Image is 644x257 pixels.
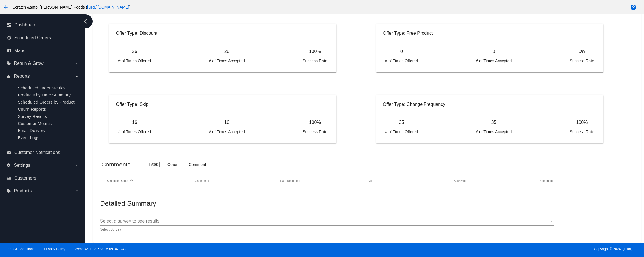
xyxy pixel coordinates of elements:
button: Change sorting for comment [540,179,553,183]
p: 100% [309,120,321,125]
span: Select a survey to see results [100,219,159,223]
p: 35 [399,120,404,125]
span: Customer Notifications [14,150,60,155]
span: Type: [149,162,158,166]
mat-icon: help [630,4,637,11]
i: local_offer [6,61,11,66]
button: Change sorting for type [367,179,373,183]
span: # of Times Offered [118,129,151,134]
span: Comment [189,161,206,168]
span: # of Times Offered [118,59,151,63]
i: local_offer [6,189,11,193]
mat-icon: arrow_back [2,4,9,11]
a: dashboard Dashboard [7,20,79,30]
a: Survey Results [18,114,47,119]
i: arrow_drop_down [75,61,79,66]
i: arrow_drop_down [75,163,79,168]
a: Terms & Conditions [5,247,34,251]
a: Event Logs [18,135,39,140]
button: Change sorting for scheduledOrder [107,179,128,183]
span: # of Times Offered [385,129,418,134]
i: equalizer [6,74,11,79]
i: chevron_left [81,17,90,26]
span: # of Times Accepted [209,129,245,134]
a: [URL][DOMAIN_NAME] [87,5,129,9]
h4: Offer Type: Skip [116,102,329,107]
p: 0 [493,49,495,54]
p: 35 [491,120,496,125]
a: Scheduled Order Metrics [18,85,65,90]
div: Select Survey [100,228,121,232]
p: 26 [132,49,137,54]
span: Reports [14,74,30,79]
span: # of Times Offered [385,59,418,63]
span: Retain & Grow [14,61,43,66]
span: Success Rate [570,129,594,134]
h2: Comments [101,161,130,168]
span: Scratch &amp; [PERSON_NAME] Feeds ( ) [13,5,131,9]
span: # of Times Accepted [476,59,512,63]
p: 0 [400,49,403,54]
a: map Maps [7,46,79,55]
button: Change sorting for customerEmail [194,179,209,183]
span: Customers [14,176,36,181]
span: Maps [14,48,25,53]
i: map [7,48,11,53]
h4: Offer Type: Free Product [383,31,596,36]
mat-select: Select a survey to see results [100,219,554,224]
span: Dashboard [14,22,36,28]
span: # of Times Accepted [476,129,512,134]
p: 16 [224,120,229,125]
button: Change sorting for dateRecorded [280,179,299,183]
a: people_outline Customers [7,174,79,183]
button: Change sorting for surveyId [454,179,466,183]
a: Web:[DATE] API:2025.09.04.1242 [75,247,126,251]
span: Success Rate [303,59,327,63]
p: 26 [224,49,229,54]
p: 16 [132,120,137,125]
p: 100% [309,49,321,54]
i: update [7,36,11,40]
i: dashboard [7,23,11,27]
a: Privacy Policy [44,247,65,251]
h4: Offer Type: Change Frequency [383,102,596,107]
i: arrow_drop_down [75,189,79,193]
span: Other [167,161,177,168]
span: Scheduled Orders [14,35,51,40]
a: Products by Date Summary [18,92,71,97]
span: Settings [14,163,30,168]
i: settings [6,163,11,168]
a: Email Delivery [18,128,45,133]
span: Copyright © 2024 QPilot, LLC [327,247,639,251]
i: people_outline [7,176,11,180]
h2: Detailed Summary [100,200,367,207]
a: Scheduled Orders by Product [18,100,74,104]
span: Success Rate [303,129,327,134]
span: Success Rate [570,59,594,63]
a: email Customer Notifications [7,148,79,157]
a: update Scheduled Orders [7,33,79,42]
a: Customer Metrics [18,121,52,126]
span: # of Times Accepted [209,59,245,63]
h4: Offer Type: Discount [116,31,329,36]
p: 0% [579,49,585,54]
a: Churn Reports [18,107,46,112]
i: email [7,150,11,155]
i: arrow_drop_down [75,74,79,79]
span: Products [14,188,32,194]
p: 100% [576,120,588,125]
